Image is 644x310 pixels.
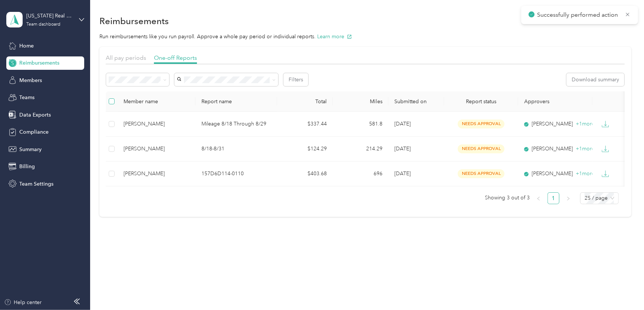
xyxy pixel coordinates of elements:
span: left [536,196,541,201]
div: Page Size [580,192,619,204]
h1: Reimbursements [99,17,169,25]
span: Team Settings [19,180,53,188]
span: Data Exports [19,111,51,119]
span: Compliance [19,128,49,136]
th: Member name [118,91,195,112]
span: [DATE] [394,146,411,152]
div: [PERSON_NAME] [524,170,586,178]
span: One-off Reports [154,54,197,61]
span: needs approval [458,144,505,153]
td: 581.8 [333,112,388,137]
td: 696 [333,161,388,186]
div: [US_STATE] Real Estate Management [26,12,73,20]
th: Approvers [518,91,592,112]
li: 1 [548,192,559,204]
p: Run reimbursements like you run payroll. Approve a whole pay period or individual reports. [99,33,631,40]
div: Total [283,98,327,105]
span: Home [19,42,34,50]
div: [PERSON_NAME] [524,120,586,128]
td: $124.29 [277,137,333,161]
iframe: Everlance-gr Chat Button Frame [602,268,644,310]
button: Download summary [566,73,624,86]
p: Mileage 8/18 Through 8/29 [201,120,271,128]
button: Learn more [317,33,352,40]
td: 214.29 [333,137,388,161]
button: right [562,192,574,204]
span: Billing [19,163,35,170]
span: Showing 3 out of 3 [485,192,530,203]
span: right [566,196,571,201]
div: [PERSON_NAME] [124,120,190,128]
span: [DATE] [394,170,411,177]
div: Member name [124,98,190,105]
span: + 1 more [576,170,595,177]
p: 157D6D114-0110 [201,170,271,178]
button: Filters [283,73,308,86]
span: 25 / page [585,193,614,204]
span: Teams [19,94,34,101]
th: Submitted on [388,91,444,112]
span: Reimbursements [19,59,59,67]
a: 1 [548,193,559,204]
span: Summary [19,146,42,153]
th: Report name [195,91,277,112]
span: All pay periods [106,54,146,61]
button: left [533,192,545,204]
span: + 1 more [576,121,595,127]
div: [PERSON_NAME] [124,145,190,153]
span: + 1 more [576,146,595,152]
div: Team dashboard [26,22,60,27]
span: needs approval [458,120,505,128]
button: Help center [4,298,42,306]
span: Report status [450,98,512,105]
li: Next Page [562,192,574,204]
p: Successfully performed action [537,10,620,20]
td: $337.44 [277,112,333,137]
span: needs approval [458,169,505,178]
div: [PERSON_NAME] [124,170,190,178]
td: $403.68 [277,161,333,186]
span: [DATE] [394,121,411,127]
div: [PERSON_NAME] [524,145,586,153]
span: Members [19,76,42,84]
p: 8/18-8/31 [201,145,271,153]
li: Previous Page [533,192,545,204]
div: Miles [339,98,382,105]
